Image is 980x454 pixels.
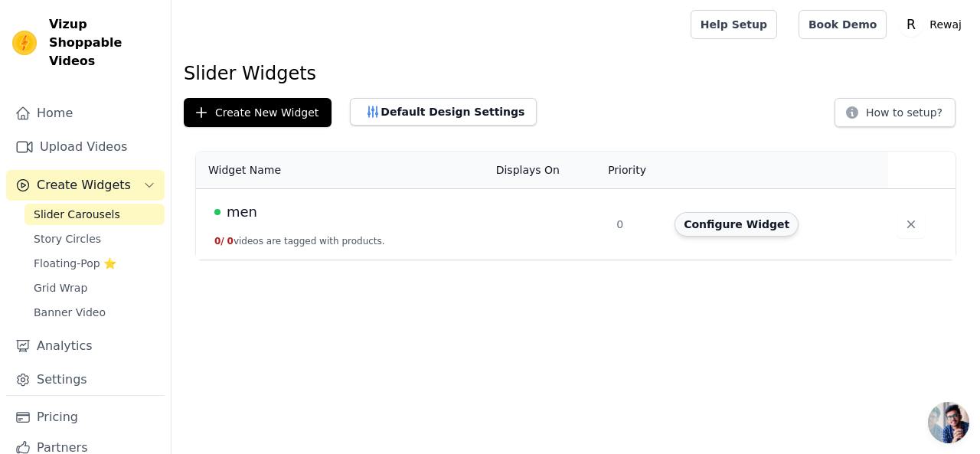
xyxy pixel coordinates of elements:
th: Displays On [487,152,607,189]
span: Live Published [214,209,220,215]
a: Open chat [928,402,969,443]
a: Help Setup [691,10,777,39]
button: R Rewaj [899,11,968,38]
span: Floating-Pop ⭐ [34,256,116,271]
h1: Slider Widgets [184,61,968,86]
a: Settings [6,364,165,395]
p: Rewaj [923,11,968,38]
a: Floating-Pop ⭐ [24,253,165,274]
a: Book Demo [799,10,887,39]
span: Slider Carousels [34,207,120,222]
a: Grid Wrap [24,277,165,299]
td: 0 [607,189,665,260]
a: Pricing [6,402,165,433]
button: Create Widgets [6,170,165,201]
button: Default Design Settings [350,98,537,126]
a: Slider Carousels [24,204,165,225]
a: Story Circles [24,228,165,250]
span: Story Circles [34,231,101,247]
span: Grid Wrap [34,280,87,296]
a: Banner Video [24,302,165,323]
th: Widget Name [196,152,487,189]
button: Create New Widget [184,98,332,127]
span: men [227,201,257,223]
a: How to setup? [835,109,955,123]
th: Priority [607,152,665,189]
span: 0 / [214,236,224,247]
a: Upload Videos [6,132,165,162]
span: Create Widgets [37,176,131,194]
text: R [906,17,916,32]
button: 0/ 0videos are tagged with products. [214,235,385,247]
span: Vizup Shoppable Videos [49,15,158,70]
span: Banner Video [34,305,106,320]
img: Vizup [12,31,37,55]
span: 0 [227,236,234,247]
a: Home [6,98,165,129]
button: How to setup? [835,98,955,127]
button: Delete widget [897,211,925,238]
a: Analytics [6,331,165,361]
button: Configure Widget [675,212,799,237]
